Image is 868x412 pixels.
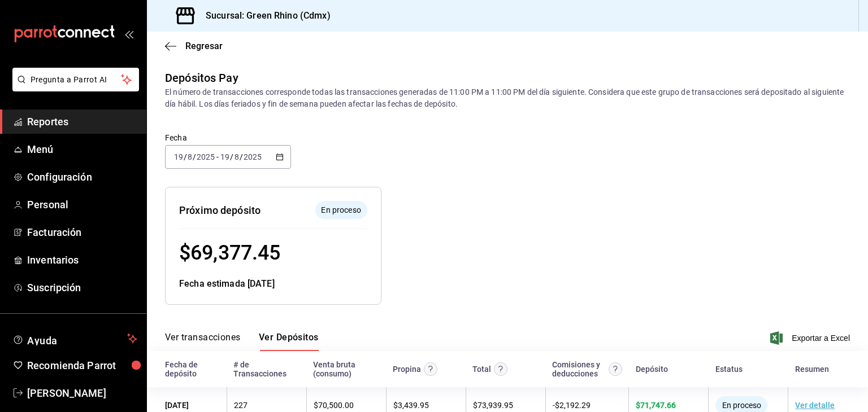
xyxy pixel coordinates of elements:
span: $ 3,439.95 [393,401,429,410]
span: Regresar [185,41,223,51]
span: $ 69,377.45 [179,241,280,265]
span: / [230,152,233,161]
div: Fecha estimada [DATE] [179,277,367,291]
div: El depósito aún no se ha enviado a tu cuenta bancaria. [315,201,367,219]
span: $ 71,747.66 [636,401,676,410]
svg: Las propinas mostradas excluyen toda configuración de retención. [424,362,437,376]
div: Resumen [795,365,829,374]
span: Recomienda Parrot [27,358,137,373]
span: - [216,152,219,161]
svg: Este monto equivale al total de la venta más otros abonos antes de aplicar comisión e IVA. [494,362,507,376]
button: Regresar [165,41,223,51]
a: Ver detalle [795,401,835,410]
div: Estatus [715,365,743,374]
span: Suscripción [27,280,137,295]
input: ---- [196,152,215,161]
svg: Contempla comisión de ventas y propinas, IVA, cancelaciones y devoluciones. [609,362,622,376]
input: -- [220,152,230,161]
span: [PERSON_NAME] [27,385,137,401]
span: / [184,152,187,161]
div: Comisiones y deducciones [552,360,605,378]
div: El número de transacciones corresponde todas las transacciones generadas de 11:00 PM a 11:00 PM d... [165,86,850,110]
span: $ 70,500.00 [314,401,354,410]
span: $ 73,939.95 [473,401,513,410]
div: navigation tabs [165,332,319,351]
input: -- [234,152,240,161]
span: Pregunta a Parrot AI [31,74,121,86]
div: Propina [393,365,421,374]
input: ---- [243,152,262,161]
span: Menú [27,142,137,157]
span: Facturación [27,225,137,240]
button: Pregunta a Parrot AI [12,68,139,91]
div: Depósito [636,365,668,374]
label: Fecha [165,134,291,142]
span: / [193,152,196,161]
span: Reportes [27,114,137,129]
span: En proceso [316,204,365,216]
span: Inventarios [27,252,137,268]
div: Próximo depósito [179,203,261,218]
div: Depósitos Pay [165,69,238,86]
span: Personal [27,197,137,212]
div: # de Transacciones [233,360,300,378]
span: Ayuda [27,332,123,345]
input: -- [173,152,184,161]
h3: Sucursal: Green Rhino (Cdmx) [197,9,331,23]
span: Configuración [27,169,137,185]
span: - $ 2,192.29 [553,401,591,410]
div: Venta bruta (consumo) [313,360,379,378]
div: Total [472,365,491,374]
button: Exportar a Excel [772,331,850,345]
input: -- [187,152,193,161]
span: / [240,152,243,161]
button: Ver Depósitos [259,332,319,351]
button: open_drawer_menu [124,29,133,38]
div: Fecha de depósito [165,360,220,378]
span: En proceso [718,401,766,410]
a: Pregunta a Parrot AI [8,82,139,94]
button: Ver transacciones [165,332,241,351]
